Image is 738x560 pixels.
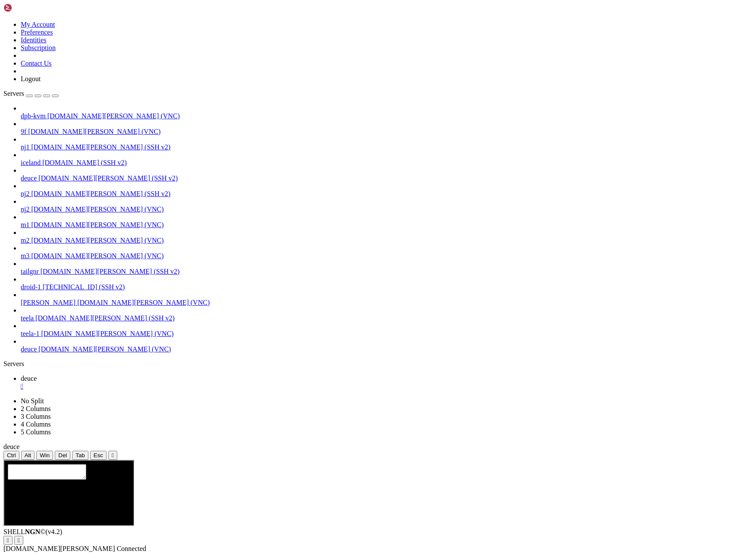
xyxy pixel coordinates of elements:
span: [DOMAIN_NAME][PERSON_NAME] (VNC) [31,221,163,228]
a: deuce [21,375,735,390]
span: [DOMAIN_NAME][PERSON_NAME] (VNC) [31,206,163,213]
li: nj2 [DOMAIN_NAME][PERSON_NAME] (SSH v2) [21,182,735,198]
li: [PERSON_NAME] [DOMAIN_NAME][PERSON_NAME] (VNC) [21,291,735,307]
a:  [21,383,735,390]
li: teela [DOMAIN_NAME][PERSON_NAME] (SSH v2) [21,307,735,322]
span: m1 [21,221,29,228]
button: Win [36,451,53,460]
a: m1 [DOMAIN_NAME][PERSON_NAME] (VNC) [21,221,735,229]
span: teela [21,314,34,322]
a: 2 Columns [21,405,51,412]
span: Alt [25,452,31,459]
a: iceland [DOMAIN_NAME] (SSH v2) [21,159,735,167]
span: teela-1 [21,330,40,337]
span: nj1 [21,143,29,151]
button: Tab [72,451,88,460]
span: Esc [94,452,103,459]
span: deuce [21,375,37,382]
a: m2 [DOMAIN_NAME][PERSON_NAME] (VNC) [21,237,735,244]
button: Alt [21,451,35,460]
a: 5 Columns [21,428,51,436]
span: [DOMAIN_NAME] (SSH v2) [42,159,127,166]
span: [TECHNICAL_ID] (SSH v2) [43,283,125,291]
span: iceland [21,159,41,166]
img: Shellngn [3,3,53,12]
span: Connected [117,545,146,552]
span: deuce [21,174,37,182]
button:  [14,536,23,545]
li: m3 [DOMAIN_NAME][PERSON_NAME] (VNC) [21,244,735,260]
span: [DOMAIN_NAME][PERSON_NAME] (VNC) [28,128,160,135]
span: tailgnr [21,268,39,275]
button: Del [55,451,70,460]
a: Contact Us [21,60,52,67]
span: droid-1 [21,283,41,291]
span: nj2 [21,206,29,213]
button: Esc [90,451,107,460]
span: deuce [3,443,19,450]
span: [DOMAIN_NAME][PERSON_NAME] (VNC) [31,252,163,259]
a: 9f [DOMAIN_NAME][PERSON_NAME] (VNC) [21,128,735,136]
a: deuce [DOMAIN_NAME][PERSON_NAME] (SSH v2) [21,174,735,182]
a: [PERSON_NAME] [DOMAIN_NAME][PERSON_NAME] (VNC) [21,299,735,307]
a: nj2 [DOMAIN_NAME][PERSON_NAME] (SSH v2) [21,190,735,198]
a: Subscription [21,44,56,51]
span: [DOMAIN_NAME][PERSON_NAME] (VNC) [38,345,171,353]
a: m3 [DOMAIN_NAME][PERSON_NAME] (VNC) [21,252,735,260]
div:  [7,537,9,544]
li: dpb-kvm [DOMAIN_NAME][PERSON_NAME] (VNC) [21,104,735,120]
li: teela-1 [DOMAIN_NAME][PERSON_NAME] (VNC) [21,322,735,338]
a: deuce [DOMAIN_NAME][PERSON_NAME] (VNC) [21,345,735,353]
span: dpb-kvm [21,112,46,120]
span: Del [58,452,67,459]
a: droid-1 [TECHNICAL_ID] (SSH v2) [21,283,735,291]
span: m2 [21,237,29,244]
li: deuce [DOMAIN_NAME][PERSON_NAME] (SSH v2) [21,167,735,182]
span: Servers [3,90,24,97]
span: [DOMAIN_NAME][PERSON_NAME] (SSH v2) [35,314,175,322]
div:  [112,452,114,459]
span: [DOMAIN_NAME][PERSON_NAME] (VNC) [31,237,163,244]
a: Identities [21,36,47,44]
a: nj2 [DOMAIN_NAME][PERSON_NAME] (VNC) [21,206,735,213]
li: 9f [DOMAIN_NAME][PERSON_NAME] (VNC) [21,120,735,136]
a: Preferences [21,28,53,36]
a: teela [DOMAIN_NAME][PERSON_NAME] (SSH v2) [21,314,735,322]
li: droid-1 [TECHNICAL_ID] (SSH v2) [21,275,735,291]
a: No Split [21,397,44,405]
span: SHELL © [3,528,62,535]
li: deuce [DOMAIN_NAME][PERSON_NAME] (VNC) [21,338,735,353]
span: [DOMAIN_NAME][PERSON_NAME] (SSH v2) [41,268,180,275]
a: 3 Columns [21,413,51,420]
span: m3 [21,252,29,259]
div:  [18,537,20,544]
button:  [3,536,13,545]
li: nj1 [DOMAIN_NAME][PERSON_NAME] (SSH v2) [21,136,735,151]
a: teela-1 [DOMAIN_NAME][PERSON_NAME] (VNC) [21,330,735,338]
li: iceland [DOMAIN_NAME] (SSH v2) [21,151,735,167]
span: [DOMAIN_NAME][PERSON_NAME] (SSH v2) [38,174,178,182]
span: nj2 [21,190,29,197]
a: Servers [3,90,59,97]
div: Servers [3,360,735,368]
li: tailgnr [DOMAIN_NAME][PERSON_NAME] (SSH v2) [21,260,735,275]
span: [DOMAIN_NAME][PERSON_NAME] (SSH v2) [31,190,170,197]
span: 4.2.0 [46,528,63,535]
li: m2 [DOMAIN_NAME][PERSON_NAME] (VNC) [21,229,735,244]
a: nj1 [DOMAIN_NAME][PERSON_NAME] (SSH v2) [21,143,735,151]
span: [PERSON_NAME] [21,299,75,306]
li: m1 [DOMAIN_NAME][PERSON_NAME] (VNC) [21,213,735,229]
span: Tab [75,452,85,459]
span: [DOMAIN_NAME][PERSON_NAME] (VNC) [77,299,210,306]
span: [DOMAIN_NAME][PERSON_NAME] (VNC) [41,330,174,337]
span: Ctrl [7,452,16,459]
span: Win [40,452,50,459]
b: NGN [25,528,41,535]
a: tailgnr [DOMAIN_NAME][PERSON_NAME] (SSH v2) [21,268,735,275]
button:  [108,451,117,460]
li: nj2 [DOMAIN_NAME][PERSON_NAME] (VNC) [21,198,735,213]
span: [DOMAIN_NAME][PERSON_NAME] (SSH v2) [31,143,170,151]
button: Ctrl [3,451,19,460]
span: [DOMAIN_NAME][PERSON_NAME] (VNC) [47,112,180,120]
